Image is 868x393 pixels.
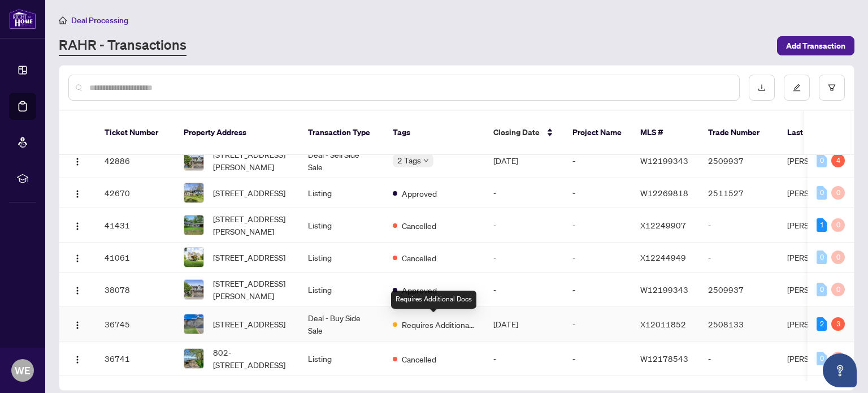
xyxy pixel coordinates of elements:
[831,154,845,167] div: 4
[402,252,436,264] span: Cancelled
[484,273,563,307] td: -
[68,184,86,202] button: Logo
[817,186,827,200] div: 0
[73,222,82,231] img: Logo
[640,220,686,230] span: X12249907
[817,283,827,296] div: 0
[213,346,290,371] span: 802-[STREET_ADDRESS]
[563,243,631,273] td: -
[793,84,801,92] span: edit
[68,248,86,266] button: Logo
[777,36,854,55] button: Add Transaction
[778,243,863,273] td: [PERSON_NAME]
[778,178,863,208] td: [PERSON_NAME]
[402,353,436,365] span: Cancelled
[184,248,203,267] img: thumbnail-img
[73,157,82,166] img: Logo
[299,273,384,307] td: Listing
[640,319,686,329] span: X12011852
[831,283,845,296] div: 0
[817,352,827,365] div: 0
[484,342,563,376] td: -
[631,111,699,155] th: MLS #
[563,111,631,155] th: Project Name
[71,15,128,25] span: Deal Processing
[68,315,86,333] button: Logo
[384,111,484,155] th: Tags
[423,158,429,163] span: down
[640,284,688,295] span: W12199343
[96,144,175,178] td: 42886
[96,342,175,376] td: 36741
[817,218,827,232] div: 1
[563,178,631,208] td: -
[96,273,175,307] td: 38078
[96,178,175,208] td: 42670
[68,280,86,299] button: Logo
[402,284,437,296] span: Approved
[96,111,175,155] th: Ticket Number
[699,243,778,273] td: -
[299,307,384,342] td: Deal - Buy Side Sale
[184,349,203,368] img: thumbnail-img
[68,349,86,368] button: Logo
[213,318,285,330] span: [STREET_ADDRESS]
[484,243,563,273] td: -
[640,156,688,166] span: W12199343
[484,111,563,155] th: Closing Date
[699,111,778,155] th: Trade Number
[184,215,203,235] img: thumbnail-img
[778,273,863,307] td: [PERSON_NAME]
[184,314,203,334] img: thumbnail-img
[299,243,384,273] td: Listing
[402,219,436,232] span: Cancelled
[9,8,36,29] img: logo
[699,342,778,376] td: -
[484,208,563,243] td: -
[402,187,437,200] span: Approved
[640,188,688,198] span: W12269818
[758,84,766,92] span: download
[73,254,82,263] img: Logo
[96,208,175,243] td: 41431
[59,36,186,56] a: RAHR - Transactions
[563,208,631,243] td: -
[299,178,384,208] td: Listing
[68,152,86,170] button: Logo
[563,144,631,178] td: -
[299,208,384,243] td: Listing
[778,144,863,178] td: [PERSON_NAME]
[831,352,845,365] div: 0
[786,37,845,55] span: Add Transaction
[484,178,563,208] td: -
[563,342,631,376] td: -
[831,251,845,264] div: 0
[484,307,563,342] td: [DATE]
[175,111,299,155] th: Property Address
[68,216,86,234] button: Logo
[213,148,290,173] span: [STREET_ADDRESS][PERSON_NAME]
[819,75,845,101] button: filter
[213,251,285,264] span: [STREET_ADDRESS]
[699,178,778,208] td: 2511527
[640,252,686,262] span: X12244949
[73,189,82,198] img: Logo
[563,273,631,307] td: -
[59,16,67,24] span: home
[96,307,175,342] td: 36745
[493,126,540,139] span: Closing Date
[817,154,827,167] div: 0
[640,353,688,364] span: W12178543
[15,362,31,378] span: WE
[184,183,203,202] img: thumbnail-img
[778,111,863,155] th: Last Updated By
[699,273,778,307] td: 2509937
[699,208,778,243] td: -
[299,342,384,376] td: Listing
[213,277,290,302] span: [STREET_ADDRESS][PERSON_NAME]
[784,75,810,101] button: edit
[299,111,384,155] th: Transaction Type
[778,307,863,342] td: [PERSON_NAME]
[213,213,290,237] span: [STREET_ADDRESS][PERSON_NAME]
[397,154,421,167] span: 2 Tags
